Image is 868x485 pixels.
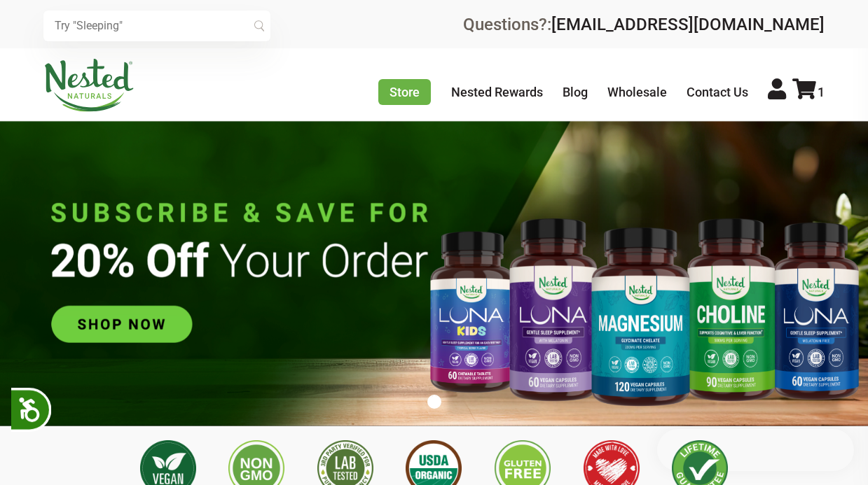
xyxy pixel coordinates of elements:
[427,395,441,409] button: 1 of 1
[818,85,825,99] span: 1
[43,10,270,41] input: Try "Sleeping"
[607,85,667,99] a: Wholesale
[378,79,431,105] a: Store
[43,59,135,112] img: Nested Naturals
[451,85,543,99] a: Nested Rewards
[687,85,748,99] a: Contact Us
[463,16,825,33] div: Questions?:
[792,85,825,99] a: 1
[563,85,588,99] a: Blog
[657,429,854,471] iframe: Button to open loyalty program pop-up
[551,15,825,34] a: [EMAIL_ADDRESS][DOMAIN_NAME]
